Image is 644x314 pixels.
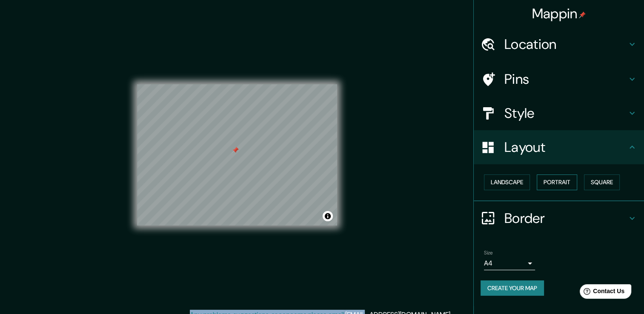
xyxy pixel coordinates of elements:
[504,139,627,156] h4: Layout
[484,257,535,270] div: A4
[504,210,627,227] h4: Border
[504,71,627,88] h4: Pins
[474,62,644,96] div: Pins
[484,249,493,256] label: Size
[323,211,333,221] button: Toggle attribution
[579,11,586,18] img: pin-icon.png
[504,105,627,122] h4: Style
[474,27,644,61] div: Location
[504,36,627,53] h4: Location
[481,280,544,296] button: Create your map
[474,130,644,164] div: Layout
[537,174,577,190] button: Portrait
[568,281,635,305] iframe: Help widget launcher
[484,174,530,190] button: Landscape
[532,5,586,22] h4: Mappin
[474,201,644,235] div: Border
[474,96,644,130] div: Style
[137,84,337,226] canvas: Map
[584,174,620,190] button: Square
